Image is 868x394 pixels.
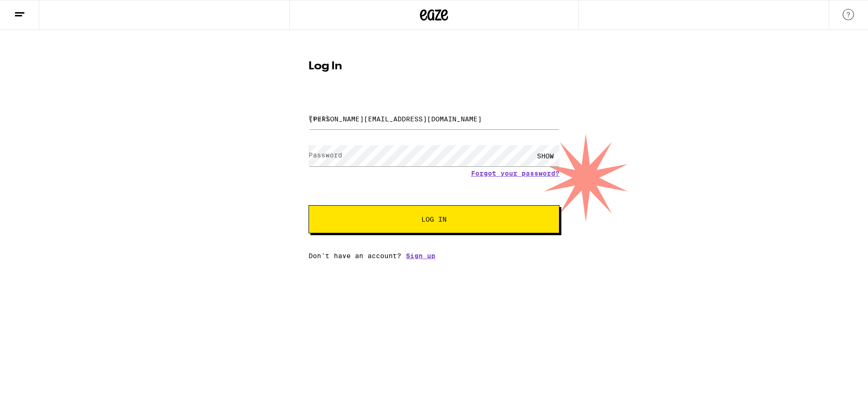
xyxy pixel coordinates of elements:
a: Sign up [406,252,435,260]
label: Password [309,151,342,159]
div: SHOW [531,145,559,166]
span: Log In [421,216,447,223]
h1: Log In [309,61,559,72]
input: Email [309,108,559,129]
label: Email [309,114,330,122]
button: Log In [309,205,559,233]
a: Forgot your password? [471,170,559,177]
div: Don't have an account? [309,252,559,260]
